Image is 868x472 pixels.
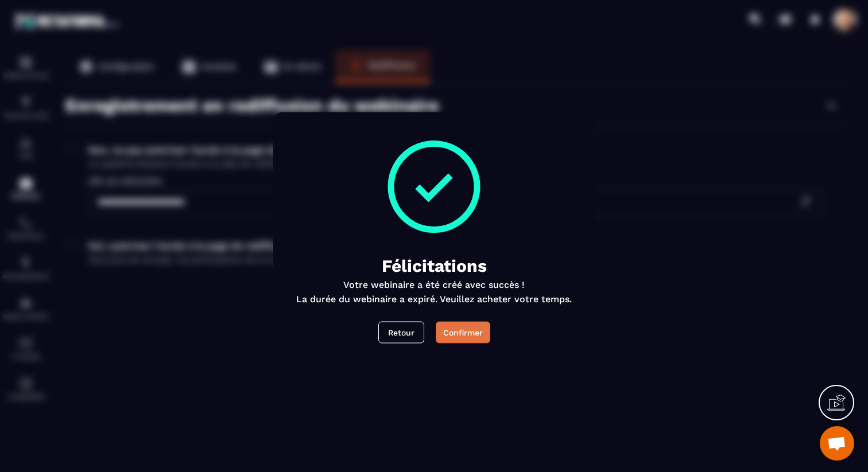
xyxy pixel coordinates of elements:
a: Ouvrir le chat [820,426,854,461]
button: Retour [378,321,424,343]
p: La durée du webinaire a expiré. Veuillez acheter votre temps. [296,293,572,304]
button: Confirmer [436,321,490,343]
div: Confirmer [443,326,483,338]
p: Votre webinaire a été créé avec succès ! [343,279,525,290]
p: Félicitations [382,255,487,275]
